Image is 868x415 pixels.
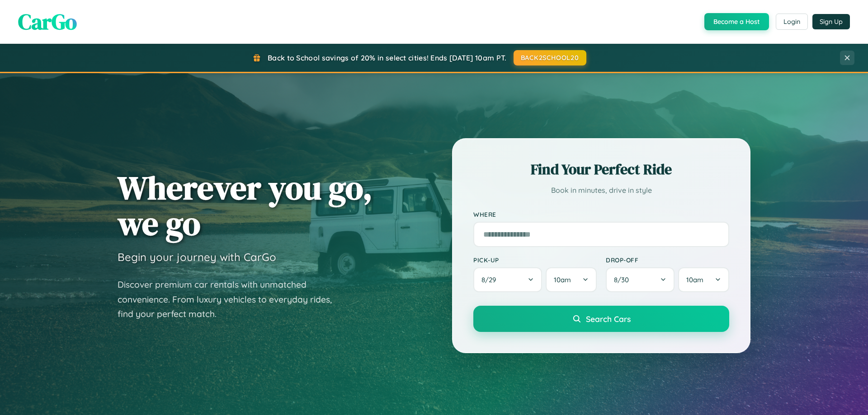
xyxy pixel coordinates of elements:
button: Sign Up [812,14,850,29]
label: Drop-off [606,256,729,264]
button: Become a Host [704,13,769,30]
p: Book in minutes, drive in style [473,184,729,197]
span: Back to School savings of 20% in select cities! Ends [DATE] 10am PT. [268,53,506,62]
h3: Begin your journey with CarGo [118,250,276,264]
button: 10am [678,267,729,292]
p: Discover premium car rentals with unmatched convenience. From luxury vehicles to everyday rides, ... [118,277,344,322]
span: Search Cars [586,314,631,324]
span: 8 / 29 [481,275,500,284]
button: 10am [546,267,597,292]
span: CarGo [18,7,77,37]
span: 10am [686,275,703,284]
h1: Wherever you go, we go [118,170,373,241]
h2: Find Your Perfect Ride [473,159,729,179]
span: 10am [554,275,571,284]
button: Search Cars [473,306,729,332]
label: Where [473,210,729,218]
button: 8/30 [606,267,675,292]
button: Login [776,14,808,30]
button: BACK2SCHOOL20 [514,50,586,65]
label: Pick-up [473,256,597,264]
button: 8/29 [473,267,542,292]
span: 8 / 30 [614,275,633,284]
